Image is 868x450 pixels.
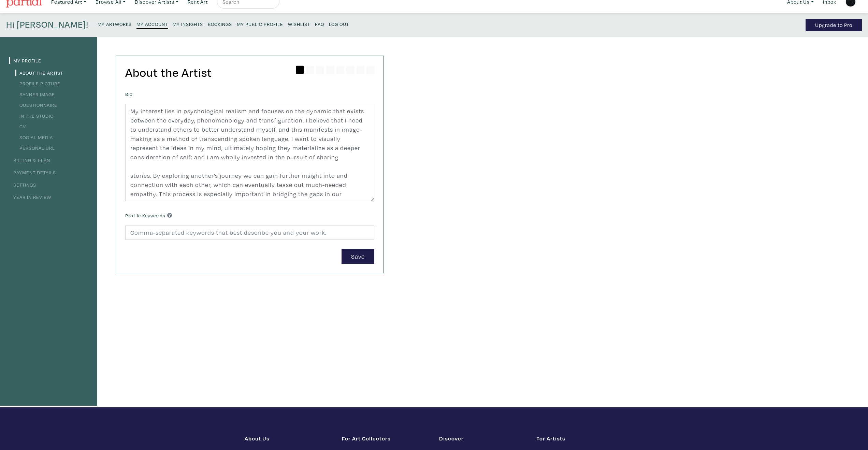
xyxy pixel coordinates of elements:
a: CV [15,123,26,130]
small: Bookings [208,21,232,27]
h1: For Art Collectors [342,435,429,442]
a: My Insights [173,19,203,28]
a: Profile Picture [15,80,60,87]
a: Wishlist [288,19,310,28]
a: My Profile [9,57,41,64]
a: Log Out [329,19,349,28]
h1: Discover [439,435,526,442]
a: Year in Review [9,194,51,200]
h1: About Us [245,435,332,442]
small: My Insights [173,21,203,27]
label: Profile Keywords [125,212,172,219]
a: My Artworks [98,19,132,28]
a: Personal URL [15,145,55,151]
h2: About the Artist [125,65,374,80]
a: My Public Profile [237,19,283,28]
button: Save [342,249,374,264]
a: Banner Image [15,91,55,98]
small: My Account [136,21,168,27]
textarea: My interest lies in psychological realism and focuses on the dynamic that exists between the ever... [125,104,374,201]
label: Bio [125,90,133,98]
small: My Artworks [98,21,132,27]
a: Billing & Plan [9,157,50,163]
a: FAQ [315,19,324,28]
small: FAQ [315,21,324,27]
a: Settings [9,182,36,188]
a: Questionnaire [15,102,57,108]
a: Bookings [208,19,232,28]
a: Social Media [15,134,53,141]
h1: For Artists [536,435,623,442]
small: Wishlist [288,21,310,27]
a: In the Studio [15,113,54,119]
a: My Account [136,19,168,29]
h4: Hi [PERSON_NAME]! [6,19,88,31]
small: Log Out [329,21,349,27]
a: Payment Details [9,169,56,176]
small: My Public Profile [237,21,283,27]
a: About the Artist [15,70,63,76]
a: Upgrade to Pro [806,19,862,31]
input: Comma-separated keywords that best describe you and your work. [125,226,374,240]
